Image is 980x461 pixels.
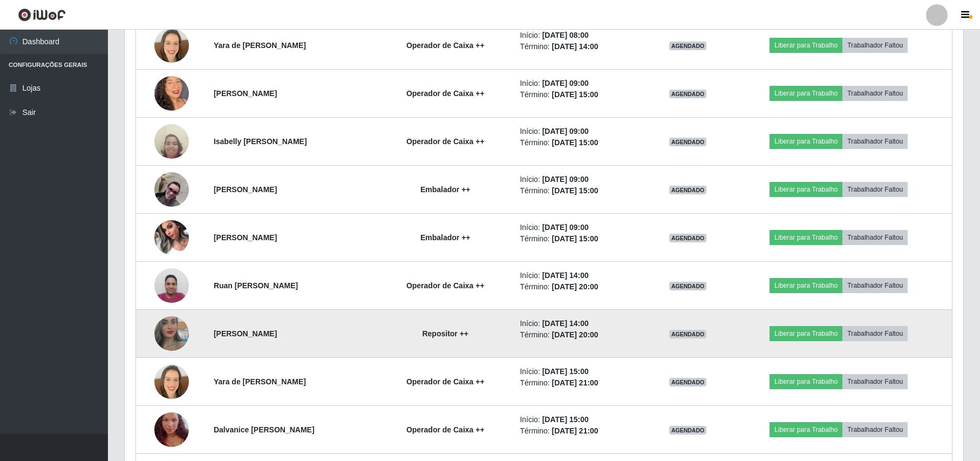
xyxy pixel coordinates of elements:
strong: [PERSON_NAME] [214,329,277,338]
li: Término: [520,41,643,52]
button: Trabalhador Faltou [842,182,908,197]
li: Início: [520,270,643,281]
strong: Operador de Caixa ++ [406,89,485,98]
img: 1734489617128.jpeg [154,214,189,260]
strong: Repositor ++ [422,329,468,338]
li: Término: [520,137,643,148]
img: 1738991398512.jpeg [154,364,189,399]
button: Trabalhador Faltou [842,230,908,245]
time: [DATE] 14:00 [552,42,598,51]
button: Liberar para Trabalho [770,230,842,245]
button: Trabalhador Faltou [842,86,908,101]
strong: Embalador ++ [420,233,471,242]
li: Término: [520,185,643,196]
strong: Operador de Caixa ++ [406,377,485,386]
strong: Yara de [PERSON_NAME] [214,377,306,386]
span: AGENDADO [669,42,707,50]
time: [DATE] 09:00 [542,223,589,232]
img: 1653531676872.jpeg [154,303,189,364]
time: [DATE] 09:00 [542,127,589,135]
strong: Operador de Caixa ++ [406,41,485,50]
button: Liberar para Trabalho [770,374,842,389]
span: AGENDADO [669,282,707,290]
li: Início: [520,78,643,89]
strong: Ruan [PERSON_NAME] [214,281,298,290]
time: [DATE] 15:00 [552,90,598,99]
strong: Operador de Caixa ++ [406,137,485,146]
time: [DATE] 15:00 [552,234,598,243]
li: Início: [520,174,643,185]
strong: [PERSON_NAME] [214,185,277,194]
span: AGENDADO [669,426,707,435]
button: Trabalhador Faltou [842,326,908,341]
strong: Embalador ++ [420,185,471,194]
li: Término: [520,329,643,341]
span: AGENDADO [669,378,707,387]
img: 1742861123307.jpeg [154,399,189,460]
time: [DATE] 08:00 [542,31,589,39]
li: Início: [520,126,643,137]
button: Trabalhador Faltou [842,38,908,53]
button: Trabalhador Faltou [842,374,908,389]
li: Término: [520,281,643,293]
button: Liberar para Trabalho [770,182,842,197]
button: Liberar para Trabalho [770,134,842,149]
img: CoreUI Logo [18,8,66,22]
time: [DATE] 15:00 [542,415,589,424]
button: Trabalhador Faltou [842,278,908,293]
time: [DATE] 15:00 [552,138,598,147]
button: Liberar para Trabalho [770,86,842,101]
strong: Dalvanice [PERSON_NAME] [214,425,315,434]
strong: Operador de Caixa ++ [406,281,485,290]
button: Liberar para Trabalho [770,422,842,437]
button: Trabalhador Faltou [842,134,908,149]
li: Término: [520,233,643,245]
time: [DATE] 09:00 [542,175,589,184]
img: 1738454546476.jpeg [154,118,189,165]
time: [DATE] 20:00 [552,330,598,339]
li: Início: [520,366,643,377]
strong: [PERSON_NAME] [214,233,277,242]
img: 1738991398512.jpeg [154,28,189,63]
li: Início: [520,318,643,329]
time: [DATE] 14:00 [542,271,589,280]
span: AGENDADO [669,330,707,338]
span: AGENDADO [669,90,707,98]
li: Início: [520,222,643,233]
button: Liberar para Trabalho [770,326,842,341]
button: Liberar para Trabalho [770,38,842,53]
strong: Operador de Caixa ++ [406,425,485,434]
button: Trabalhador Faltou [842,422,908,437]
img: 1744410048940.jpeg [154,262,189,308]
img: 1702821101734.jpeg [154,63,189,124]
time: [DATE] 15:00 [552,186,598,195]
span: AGENDADO [669,186,707,194]
li: Término: [520,89,643,100]
time: [DATE] 20:00 [552,282,598,291]
time: [DATE] 21:00 [552,426,598,435]
strong: Isabelly [PERSON_NAME] [214,137,307,146]
time: [DATE] 21:00 [552,378,598,387]
time: [DATE] 14:00 [542,319,589,328]
li: Término: [520,377,643,389]
li: Início: [520,30,643,41]
span: AGENDADO [669,138,707,146]
li: Início: [520,414,643,425]
time: [DATE] 09:00 [542,79,589,87]
strong: [PERSON_NAME] [214,89,277,98]
img: 1732812097920.jpeg [154,172,189,207]
strong: Yara de [PERSON_NAME] [214,41,306,50]
time: [DATE] 15:00 [542,367,589,376]
li: Término: [520,425,643,437]
button: Liberar para Trabalho [770,278,842,293]
span: AGENDADO [669,234,707,242]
